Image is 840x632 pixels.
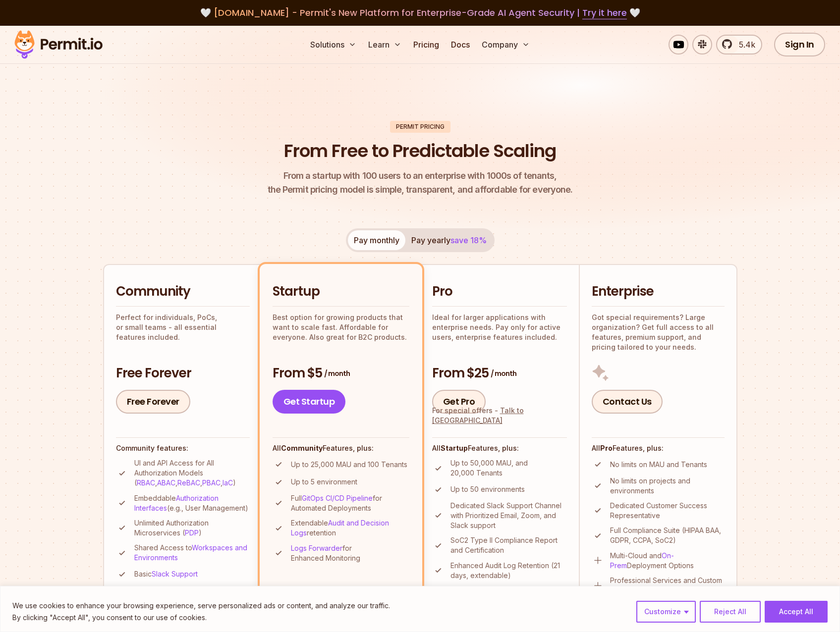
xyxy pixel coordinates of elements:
[291,544,342,552] a: Logs Forwarder
[733,39,755,51] span: 5.4k
[441,444,468,452] strong: Startup
[716,35,762,54] a: 5.4k
[592,313,725,352] p: Got special requirements? Large organization? Get full access to all features, premium support, a...
[765,601,828,623] button: Accept All
[450,535,567,555] p: SoC2 Type II Compliance Report and Certification
[137,478,155,487] a: RBAC
[214,6,627,19] span: [DOMAIN_NAME] - Permit's New Platform for Enterprise-Grade AI Agent Security |
[636,601,696,623] button: Customize
[432,390,486,414] a: Get Pro
[390,121,450,133] div: Permit Pricing
[281,444,323,452] strong: Community
[450,501,567,530] p: Dedicated Slack Support Channel with Prioritized Email, Zoom, and Slack support
[223,478,233,487] a: IaC
[700,601,761,623] button: Reject All
[202,478,221,487] a: PBAC
[116,443,250,453] h4: Community features:
[291,477,357,487] p: Up to 5 environment
[291,519,389,537] a: Audit and Decision Logs
[432,406,567,425] div: For special offers -
[134,543,250,563] p: Shared Access to
[291,518,409,538] p: Extendable retention
[134,458,250,488] p: UI and API Access for All Authorization Models ( , , , , )
[432,313,567,342] p: Ideal for larger applications with enterprise needs. Pay only for active users, enterprise featur...
[409,35,443,54] a: Pricing
[268,169,573,183] span: From a startup with 100 users to an enterprise with 1000s of tenants,
[432,443,567,453] h4: All Features, plus:
[291,460,407,470] p: Up to 25,000 MAU and 100 Tenants
[592,283,725,301] h2: Enterprise
[24,6,816,20] div: 🤍 🤍
[610,551,725,571] p: Multi-Cloud and Deployment Options
[364,35,405,54] button: Learn
[116,390,190,414] a: Free Forever
[116,283,250,301] h2: Community
[610,501,725,521] p: Dedicated Customer Success Representative
[273,390,346,414] a: Get Startup
[610,460,707,470] p: No limits on MAU and Tenants
[450,484,525,494] p: Up to 50 environments
[10,28,107,61] img: Permit logo
[134,518,250,538] p: Unlimited Authorization Microservices ( )
[610,551,674,570] a: On-Prem
[291,493,409,513] p: Full for Automated Deployments
[116,313,250,342] p: Perfect for individuals, PoCs, or small teams - all essential features included.
[774,33,825,56] a: Sign In
[273,443,409,453] h4: All Features, plus:
[610,476,725,496] p: No limits on projects and environments
[491,369,516,378] span: / month
[432,283,567,301] h2: Pro
[273,313,409,342] p: Best option for growing products that want to scale fast. Affordable for everyone. Also great for...
[478,35,534,54] button: Company
[600,444,613,452] strong: Pro
[152,570,198,578] a: Slack Support
[447,35,474,54] a: Docs
[134,493,250,513] p: Embeddable (e.g., User Management)
[12,600,390,612] p: We use cookies to enhance your browsing experience, serve personalized ads or content, and analyz...
[12,612,390,624] p: By clicking "Accept All", you consent to our use of cookies.
[610,576,725,595] p: Professional Services and Custom Terms & Conditions Agreement
[610,526,725,545] p: Full Compliance Suite (HIPAA BAA, GDPR, CCPA, SoC2)
[284,139,556,163] h1: From Free to Predictable Scaling
[592,390,663,414] a: Contact Us
[134,569,198,579] p: Basic
[273,365,409,382] h3: From $5
[450,235,487,245] span: save 18%
[450,561,567,580] p: Enhanced Audit Log Retention (21 days, extendable)
[302,494,373,502] a: GitOps CI/CD Pipeline
[324,369,350,378] span: / month
[185,528,199,537] a: PDP
[306,35,360,54] button: Solutions
[291,543,409,563] p: for Enhanced Monitoring
[405,230,493,250] button: Pay yearlysave 18%
[273,283,409,301] h2: Startup
[157,478,175,487] a: ABAC
[177,478,200,487] a: ReBAC
[582,6,627,19] a: Try it here
[134,494,219,512] a: Authorization Interfaces
[450,458,567,478] p: Up to 50,000 MAU, and 20,000 Tenants
[432,365,567,382] h3: From $25
[268,169,573,197] p: the Permit pricing model is simple, transparent, and affordable for everyone.
[592,443,725,453] h4: All Features, plus:
[116,365,250,382] h3: Free Forever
